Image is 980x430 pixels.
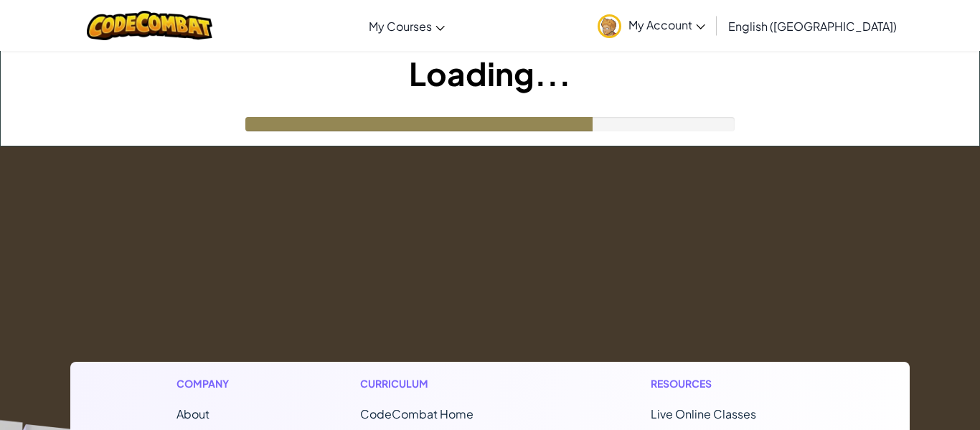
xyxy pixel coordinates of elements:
[1,51,979,95] h1: Loading...
[87,11,212,40] img: CodeCombat logo
[628,17,705,32] span: My Account
[651,376,804,391] h1: Resources
[176,376,243,391] h1: Company
[598,14,621,38] img: avatar
[369,19,432,34] span: My Courses
[360,376,534,391] h1: Curriculum
[360,406,473,421] span: CodeCombat Home
[362,6,452,45] a: My Courses
[176,406,209,421] a: About
[721,6,904,45] a: English ([GEOGRAPHIC_DATA])
[590,3,712,48] a: My Account
[651,406,756,421] a: Live Online Classes
[728,19,897,34] span: English ([GEOGRAPHIC_DATA])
